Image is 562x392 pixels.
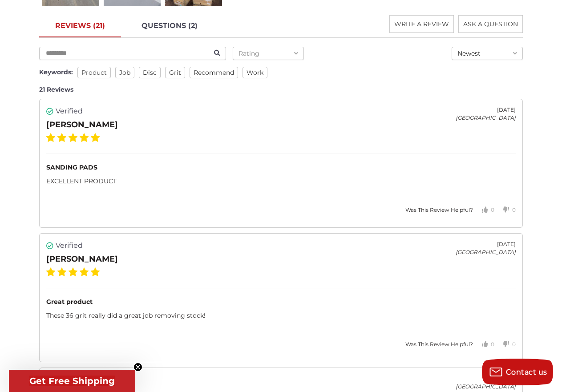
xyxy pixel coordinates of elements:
div: [DATE] [456,375,516,383]
button: Close teaser [133,363,142,372]
div: [GEOGRAPHIC_DATA] [456,114,516,122]
div: [PERSON_NAME] [46,119,118,131]
span: ASK A QUESTION [463,20,518,28]
span: Newest [457,49,481,57]
button: Votes Up [473,334,494,355]
button: ASK A QUESTION [458,15,523,33]
button: WRITE A REVIEW [389,15,454,33]
label: 5 Stars [91,133,100,142]
span: These 36 grit really did a great job removing stock! [46,311,206,319]
label: 4 Stars [80,133,89,142]
div: Was This Review Helpful? [405,340,473,348]
button: Newest [452,47,523,60]
span: grit [165,67,185,78]
button: Votes Up [473,199,494,221]
div: 21 Reviews [39,85,523,94]
label: 1 Star [46,267,55,276]
div: Was This Review Helpful? [405,206,473,214]
span: WRITE A REVIEW [394,20,449,28]
button: Votes Down [494,334,516,355]
span: 0 [491,341,494,348]
span: recommend [190,67,238,78]
i: Verified user [46,108,53,115]
label: 1 Star [46,133,55,142]
label: 3 Stars [69,133,77,142]
span: Rating [239,49,259,57]
button: Contact us [482,359,553,385]
label: 5 Stars [91,267,100,276]
i: Verified user [46,242,53,249]
span: work [243,67,267,78]
a: QUESTIONS (2) [125,15,214,37]
div: SANDING PADS [46,163,516,172]
button: Votes Down [494,199,516,221]
span: disc [139,67,161,78]
span: EXCELLENT PRODUCT [46,177,117,185]
a: REVIEWS (21) [39,15,121,37]
div: [PERSON_NAME] [46,253,118,265]
span: Keywords: [39,68,73,76]
span: job [115,67,134,78]
span: Get Free Shipping [29,376,115,386]
button: Rating [233,47,304,60]
div: Get Free ShippingClose teaser [9,370,135,392]
span: Verified [56,240,83,251]
label: 3 Stars [69,267,77,276]
span: Contact us [506,368,547,376]
div: [DATE] [456,240,516,248]
span: product [77,67,111,78]
div: [GEOGRAPHIC_DATA] [456,383,516,391]
div: Great product [46,297,516,307]
span: 0 [512,341,516,348]
span: 0 [512,206,516,213]
div: [GEOGRAPHIC_DATA] [456,248,516,256]
span: Verified [56,106,83,117]
div: [DATE] [456,106,516,114]
span: 0 [491,206,494,213]
label: 4 Stars [80,267,89,276]
label: 2 Stars [57,133,66,142]
label: 2 Stars [57,267,66,276]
